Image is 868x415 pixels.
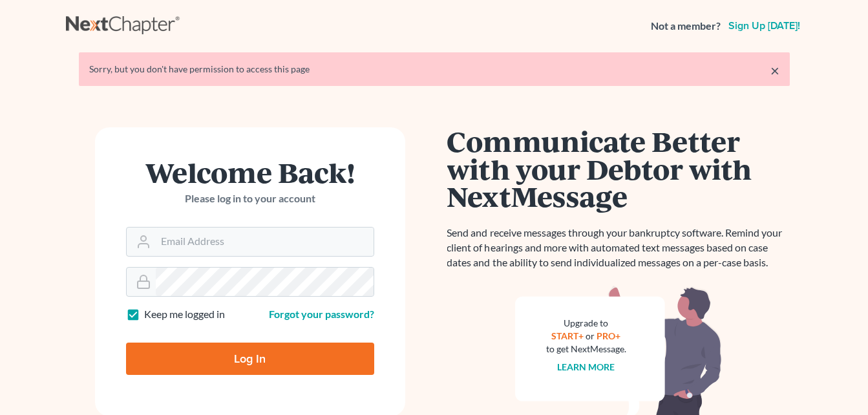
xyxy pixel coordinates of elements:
[144,307,225,322] label: Keep me logged in
[447,226,790,270] p: Send and receive messages through your bankruptcy software. Remind your client of hearings and mo...
[156,228,374,256] input: Email Address
[551,330,584,341] a: START+
[126,343,374,375] input: Log In
[447,127,790,210] h1: Communicate Better with your Debtor with NextMessage
[546,343,626,356] div: to get NextMessage.
[770,63,779,78] a: ×
[89,63,779,76] div: Sorry, but you don't have permission to access this page
[586,330,595,341] span: or
[597,330,620,341] a: PRO+
[126,191,374,206] p: Please log in to your account
[269,308,374,320] a: Forgot your password?
[651,19,721,34] strong: Not a member?
[126,158,374,186] h1: Welcome Back!
[557,361,615,372] a: Learn more
[726,21,803,31] a: Sign up [DATE]!
[546,317,626,330] div: Upgrade to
